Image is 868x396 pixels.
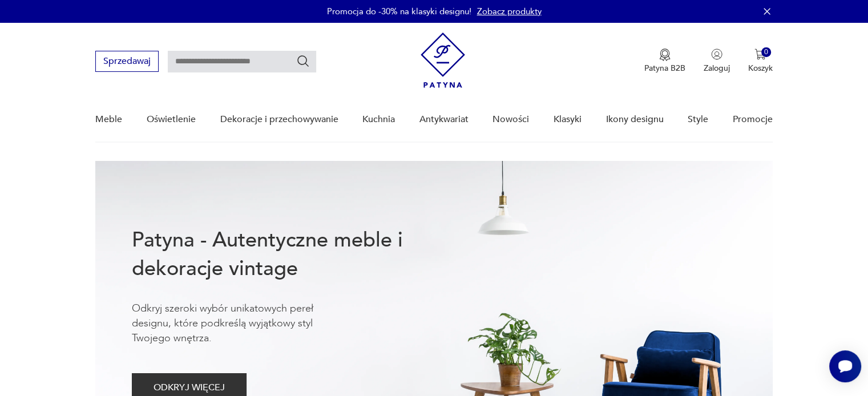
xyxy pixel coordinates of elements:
a: Ikona medaluPatyna B2B [644,49,685,74]
h1: Patyna - Autentyczne meble i dekoracje vintage [132,226,440,283]
iframe: Smartsupp widget button [829,350,861,382]
img: Patyna - sklep z meblami i dekoracjami vintage [421,33,465,88]
button: 0Koszyk [748,49,773,74]
div: 0 [761,47,771,57]
a: Oświetlenie [147,98,196,142]
img: Ikona medalu [659,49,671,61]
p: Promocja do -30% na klasyki designu! [327,6,471,17]
button: Sprzedawaj [95,51,159,72]
button: Szukaj [296,54,310,68]
p: Zaloguj [704,63,730,74]
a: Kuchnia [362,98,395,142]
a: Ikony designu [605,98,663,142]
a: Klasyki [554,98,582,142]
a: Nowości [492,98,529,142]
button: Zaloguj [704,49,730,74]
a: ODKRYJ WIĘCEJ [132,385,247,393]
a: Dekoracje i przechowywanie [220,98,338,142]
a: Promocje [733,98,773,142]
p: Patyna B2B [644,63,685,74]
img: Ikonka użytkownika [711,49,722,60]
a: Sprzedawaj [95,58,159,66]
p: Koszyk [748,63,773,74]
button: Patyna B2B [644,49,685,74]
a: Style [688,98,708,142]
a: Zobacz produkty [477,6,542,17]
a: Antykwariat [419,98,469,142]
p: Odkryj szeroki wybór unikatowych pereł designu, które podkreślą wyjątkowy styl Twojego wnętrza. [132,301,349,346]
img: Ikona koszyka [754,49,766,60]
a: Meble [95,98,122,142]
